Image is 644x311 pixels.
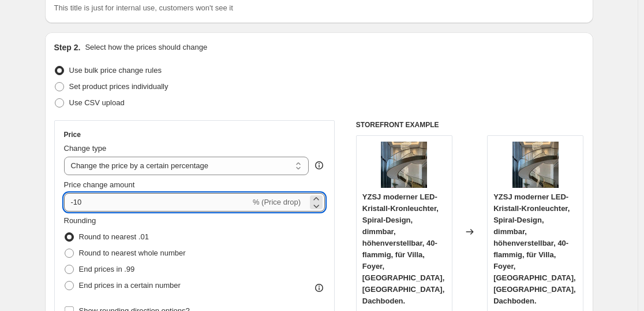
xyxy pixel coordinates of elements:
span: This title is just for internal use, customers won't see it [54,3,233,12]
input: -15 [64,193,250,212]
span: % (Price drop) [253,198,301,206]
h6: STOREFRONT EXAMPLE [356,120,584,129]
div: help [313,160,325,171]
span: Use bulk price change rules [69,66,162,75]
span: Rounding [64,216,96,225]
p: Select how the prices should change [85,42,207,53]
span: Round to nearest whole number [79,249,186,257]
span: Use CSV upload [69,98,125,107]
img: 61h6hUQAZBL_80x.jpg [512,142,559,188]
span: Round to nearest .01 [79,232,149,241]
h3: Price [64,130,81,139]
img: 61h6hUQAZBL_80x.jpg [381,142,427,188]
span: End prices in .99 [79,265,135,273]
span: YZSJ moderner LED-Kristall-Kronleuchter, Spiral-Design, dimmbar, höhenverstellbar, 40-flammig, fü... [362,192,445,305]
span: End prices in a certain number [79,281,181,290]
span: Change type [64,144,107,153]
span: Price change amount [64,180,135,189]
h2: Step 2. [54,42,81,53]
span: Set product prices individually [69,82,169,91]
span: YZSJ moderner LED-Kristall-Kronleuchter, Spiral-Design, dimmbar, höhenverstellbar, 40-flammig, fü... [493,192,576,305]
